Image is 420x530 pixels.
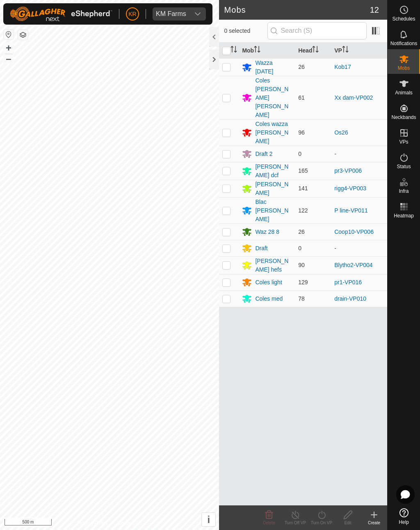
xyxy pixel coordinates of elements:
span: 26 [298,64,305,70]
span: Infra [399,189,409,194]
span: Notifications [390,41,417,46]
a: drain-VP010 [334,295,366,302]
span: Animals [395,90,413,95]
h2: Mobs [224,5,370,15]
a: Help [388,505,420,528]
span: 0 [298,245,301,251]
p-sorticon: Activate to sort [342,47,349,54]
a: Privacy Policy [77,519,108,527]
td: - [331,146,387,162]
span: 61 [298,94,305,101]
span: 26 [298,228,305,235]
span: 0 [298,151,301,157]
div: [PERSON_NAME] [255,180,292,197]
a: Xx dam-VP002 [334,94,373,101]
span: 0 selected [224,27,267,35]
img: Gallagher Logo [10,7,112,21]
a: pr3-VP006 [334,167,362,174]
div: Blac [PERSON_NAME] [255,198,292,224]
div: Coles light [255,278,282,287]
td: - [331,240,387,256]
div: Coles wazza [PERSON_NAME] [255,120,292,146]
div: Turn On VP [308,520,335,526]
span: KM Farms [153,7,189,21]
p-sorticon: Activate to sort [254,47,260,54]
span: Schedules [392,16,415,21]
span: 122 [298,207,308,214]
button: + [4,43,14,53]
button: Reset Map [4,30,14,39]
div: Turn Off VP [282,520,308,526]
div: dropdown trigger [189,7,206,21]
input: Search (S) [267,22,367,39]
span: 78 [298,295,305,302]
div: Create [361,520,387,526]
span: KR [128,10,136,18]
p-sorticon: Activate to sort [231,47,237,54]
button: – [4,54,14,64]
div: Draft 2 [255,150,272,158]
span: i [208,514,210,525]
div: Wazza [DATE] [255,59,292,76]
span: Status [397,164,411,169]
span: Help [399,520,409,525]
a: P line-VP011 [334,207,367,214]
span: 12 [370,4,379,16]
span: 141 [298,185,308,192]
a: Kob17 [334,64,351,70]
span: Neckbands [391,115,416,120]
div: Coles med [255,295,283,303]
a: Coop10-VP006 [334,228,374,235]
span: Delete [263,521,275,525]
a: Blytho2-VP004 [334,262,372,268]
div: Draft [255,244,267,253]
span: 90 [298,262,305,268]
div: [PERSON_NAME] dcf [255,162,292,180]
a: rigg4-VP003 [334,185,366,192]
span: Heatmap [394,213,414,218]
a: Os26 [334,129,348,136]
a: Contact Us [118,519,142,527]
div: KM Farms [156,11,186,17]
th: VP [331,43,387,59]
span: Mobs [398,66,410,71]
span: 96 [298,129,305,136]
th: Mob [239,43,295,59]
span: VPs [399,139,408,144]
button: i [202,513,215,526]
span: 129 [298,279,308,286]
div: Coles [PERSON_NAME] [PERSON_NAME] [255,76,292,119]
div: Waz 28 8 [255,228,279,236]
a: pr1-VP016 [334,279,362,286]
button: Map Layers [18,30,28,40]
span: 165 [298,167,308,174]
div: [PERSON_NAME] hefs [255,257,292,274]
p-sorticon: Activate to sort [312,47,319,54]
div: Edit [335,520,361,526]
th: Head [295,43,331,59]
